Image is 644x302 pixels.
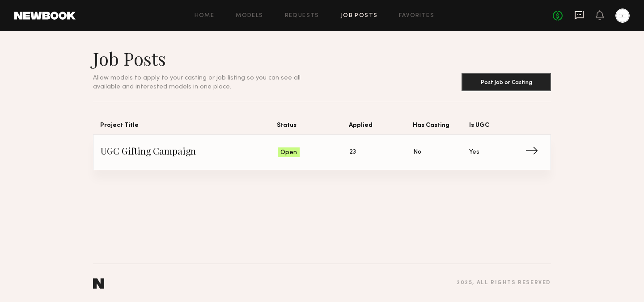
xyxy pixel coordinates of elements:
[469,120,525,134] span: Is UGC
[341,13,378,19] a: Job Posts
[462,73,551,91] button: Post Job or Casting
[285,13,319,19] a: Requests
[101,146,278,159] span: UGC Gifting Campaign
[413,147,421,157] span: No
[236,13,263,19] a: Models
[349,147,356,157] span: 23
[413,120,469,134] span: Has Casting
[280,148,297,157] span: Open
[277,120,349,134] span: Status
[349,120,413,134] span: Applied
[195,13,215,19] a: Home
[469,147,479,157] span: Yes
[100,120,277,134] span: Project Title
[457,280,551,286] div: 2025 , all rights reserved
[399,13,434,19] a: Favorites
[525,146,543,159] span: →
[101,135,543,170] a: UGC Gifting CampaignOpen23NoYes→
[93,47,322,70] h1: Job Posts
[93,75,301,90] span: Allow models to apply to your casting or job listing so you can see all available and interested ...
